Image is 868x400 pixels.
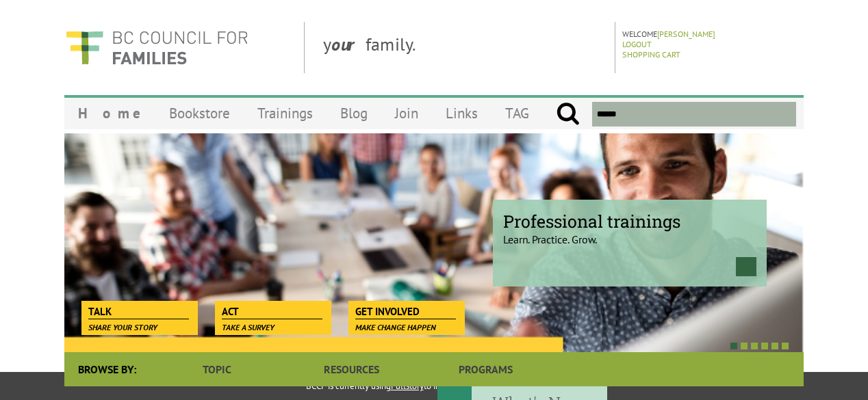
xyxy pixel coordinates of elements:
span: Share your story [88,322,157,332]
a: Resources [284,352,418,386]
span: Talk [88,304,189,319]
a: Home [64,97,155,129]
img: BC Council for FAMILIES [64,22,249,73]
a: Shopping Cart [622,49,680,59]
span: Make change happen [355,322,436,332]
span: Professional trainings [503,210,756,232]
span: Act [222,304,322,319]
a: Blog [327,97,381,129]
a: TAG [492,97,543,129]
a: Programs [419,352,553,386]
a: [PERSON_NAME] [657,29,715,39]
strong: our [331,33,366,55]
a: Join [381,97,432,129]
p: Welcome [622,29,800,39]
a: Links [432,97,492,129]
input: Submit [556,102,580,126]
a: Trainings [244,97,327,129]
a: Act Take a survey [215,301,329,320]
a: Logout [622,39,652,49]
div: y family. [312,22,615,73]
a: Talk Share your story [81,301,196,320]
a: Bookstore [155,97,244,129]
a: Topic [150,352,284,386]
span: Take a survey [222,322,275,332]
div: Browse By: [64,352,150,386]
a: Get Involved Make change happen [348,301,463,320]
span: Get Involved [355,304,456,319]
p: Learn. Practice. Grow. [503,221,756,246]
